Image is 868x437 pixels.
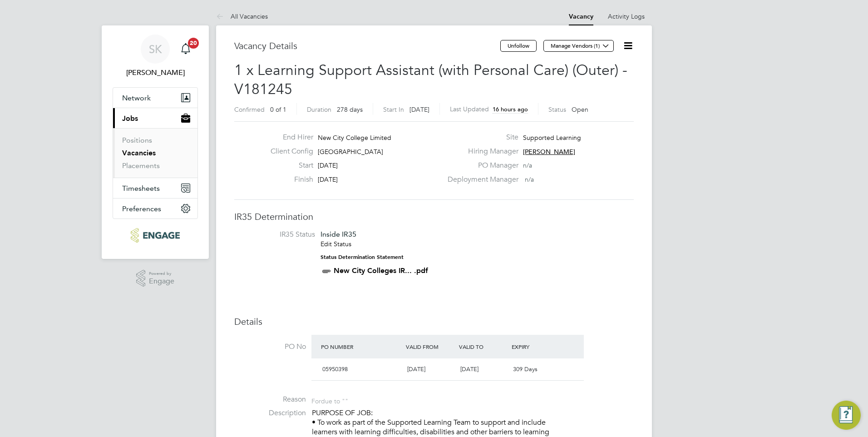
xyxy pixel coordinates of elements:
[442,161,518,170] label: PO Manager
[569,13,593,20] a: Vacancy
[307,105,331,114] label: Duration
[122,149,156,157] a: Vacancies
[543,40,614,52] button: Manage Vendors (1)
[383,105,404,114] label: Start In
[234,342,306,352] label: PO No
[122,114,138,123] span: Jobs
[177,35,195,64] a: 20
[322,365,348,373] span: 05950398
[493,105,528,113] span: 16 hours ago
[450,105,489,113] label: Last Updated
[122,204,161,213] span: Preferences
[263,161,313,170] label: Start
[113,128,197,178] div: Jobs
[500,40,537,52] button: Unfollow
[113,108,197,128] button: Jobs
[234,61,627,98] span: 1 x Learning Support Assistant (with Personal Care) (Outer) - V181245
[113,35,198,78] a: SK[PERSON_NAME]
[102,25,209,259] nav: Main navigation
[188,38,199,49] span: 20
[136,270,175,287] a: Powered byEngage
[321,240,351,248] a: Edit Status
[122,184,160,193] span: Timesheets
[113,178,197,198] button: Timesheets
[318,175,338,184] span: [DATE]
[318,161,338,169] span: [DATE]
[318,134,391,142] span: New City College Limited
[404,338,457,355] div: Valid From
[442,175,518,184] label: Deployment Manager
[122,94,151,102] span: Network
[263,175,313,184] label: Finish
[113,67,198,78] span: Sheeba Kurian
[832,401,861,430] button: Engage Resource Center
[149,43,162,55] span: SK
[319,338,404,355] div: PO Number
[234,211,634,223] h3: IR35 Determination
[149,270,174,278] span: Powered by
[523,161,532,169] span: n/a
[457,338,510,355] div: Valid To
[523,148,575,156] span: [PERSON_NAME]
[409,105,429,114] span: [DATE]
[234,395,306,404] label: Reason
[131,228,179,243] img: ncclondon-logo-retina.png
[234,408,306,418] label: Description
[608,12,645,20] a: Activity Logs
[122,136,152,144] a: Positions
[243,230,315,239] label: IR35 Status
[113,199,197,218] button: Preferences
[311,395,348,405] div: For due to ""
[442,133,518,142] label: Site
[460,365,478,373] span: [DATE]
[263,147,313,156] label: Client Config
[407,365,425,373] span: [DATE]
[337,105,363,114] span: 278 days
[513,365,538,373] span: 309 Days
[234,40,500,52] h3: Vacancy Details
[270,105,286,114] span: 0 of 1
[548,105,566,114] label: Status
[525,175,534,184] span: n/a
[216,12,268,20] a: All Vacancies
[234,105,265,114] label: Confirmed
[334,266,428,275] a: New City Colleges IR... .pdf
[572,105,588,114] span: Open
[234,316,634,328] h3: Details
[321,254,404,260] strong: Status Determination Statement
[442,147,518,156] label: Hiring Manager
[523,134,581,142] span: Supported Learning
[321,230,356,238] span: Inside IR35
[113,88,197,108] button: Network
[149,278,174,285] span: Engage
[122,161,160,170] a: Placements
[318,148,383,156] span: [GEOGRAPHIC_DATA]
[113,228,198,243] a: Go to home page
[509,338,562,355] div: Expiry
[263,133,313,142] label: End Hirer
